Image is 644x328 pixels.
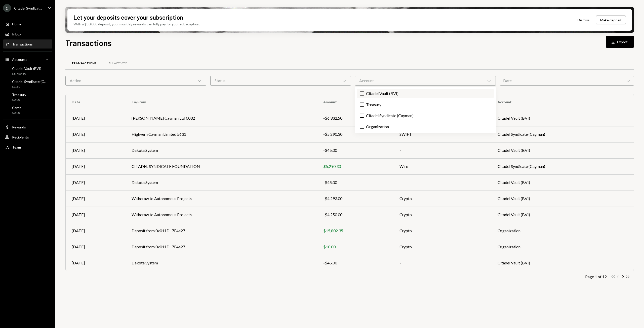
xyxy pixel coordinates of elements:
[606,36,634,48] button: Export
[3,78,52,90] a: Citadel Syndicate (C...$1.31
[492,94,634,110] th: Account
[492,223,634,239] td: Organization
[500,76,634,86] div: Date
[3,55,52,64] a: Accounts
[72,115,119,121] div: [DATE]
[3,104,52,116] a: Cards$0.00
[3,91,52,103] a: Treasury$0.00
[3,39,52,49] a: Transactions
[73,13,183,21] div: Let your deposits cover your subscription
[126,110,317,126] td: [PERSON_NAME] Cayman Ltd 0032
[3,132,52,142] a: Recipients
[393,191,492,207] td: Crypto
[492,158,634,174] td: Citadel Syndicate (Cayman)
[73,21,200,27] div: With a $30,000 deposit, your monthly rewards can fully pay for your subscription.
[571,14,596,26] button: Dismiss
[393,223,492,239] td: Crypto
[72,179,119,185] div: [DATE]
[12,85,46,89] div: $1.31
[72,147,119,153] div: [DATE]
[65,57,102,70] a: Transactions
[323,196,387,202] div: -$4,293.00
[126,158,317,174] td: CITADEL SYNDICATE FOUNDATION
[360,114,364,118] button: Citadel Syndicate (Cayman)
[65,76,206,86] div: Action
[72,196,119,202] div: [DATE]
[3,65,52,77] a: Citadel Vault (BVI)$6,789.60
[323,115,387,121] div: -$6,332.50
[66,94,126,110] th: Date
[393,207,492,223] td: Crypto
[492,142,634,158] td: Citadel Vault (BVI)
[126,174,317,191] td: Dakota System
[3,19,52,28] a: Home
[393,126,492,142] td: SWIFT
[12,111,21,115] div: $0.00
[126,126,317,142] td: Highvern Cayman Limited 5631
[323,212,387,218] div: -$4,250.00
[585,274,607,279] div: Page 1 of 12
[12,92,26,97] div: Treasury
[126,142,317,158] td: Dakota System
[12,145,21,149] div: Team
[126,191,317,207] td: Withdraw to Autonomous Projects
[323,163,387,169] div: $5,290.30
[12,79,46,84] div: Citadel Syndicate (C...
[357,111,494,120] label: Citadel Syndicate (Cayman)
[12,135,29,139] div: Recipients
[317,94,393,110] th: Amount
[65,38,112,48] h1: Transactions
[71,61,96,66] div: Transactions
[3,143,52,152] a: Team
[3,29,52,38] a: Inbox
[3,122,52,131] a: Rewards
[357,100,494,109] label: Treasury
[360,91,364,96] button: Citadel Vault (BVI)
[126,207,317,223] td: Withdraw to Autonomous Projects
[102,57,133,70] a: All Activity
[357,122,494,131] label: Organization
[126,94,317,110] th: To/From
[126,239,317,255] td: Deposit from 0x011D...7F4e27
[323,244,387,250] div: $10.00
[72,163,119,169] div: [DATE]
[492,255,634,271] td: Citadel Vault (BVI)
[108,61,127,66] div: All Activity
[12,98,26,102] div: $0.00
[355,76,496,86] div: Account
[357,89,494,98] label: Citadel Vault (BVI)
[72,212,119,218] div: [DATE]
[3,4,11,12] div: C
[12,32,21,36] div: Inbox
[12,106,21,110] div: Cards
[126,223,317,239] td: Deposit from 0x011D...7F4e27
[492,207,634,223] td: Citadel Vault (BVI)
[323,228,387,234] div: $15,802.35
[323,260,387,266] div: -$45.00
[492,126,634,142] td: Citadel Syndicate (Cayman)
[126,255,317,271] td: Dakota System
[492,239,634,255] td: Organization
[360,125,364,129] button: Organization
[12,125,26,129] div: Rewards
[360,103,364,107] button: Treasury
[323,147,387,153] div: -$45.00
[393,255,492,271] td: –
[323,131,387,137] div: -$5,290.30
[72,228,119,234] div: [DATE]
[12,72,41,76] div: $6,789.60
[12,57,27,62] div: Accounts
[492,110,634,126] td: Citadel Vault (BVI)
[393,142,492,158] td: –
[14,6,42,10] div: Citadel Syndicat...
[210,76,351,86] div: Status
[72,244,119,250] div: [DATE]
[492,174,634,191] td: Citadel Vault (BVI)
[393,174,492,191] td: –
[72,260,119,266] div: [DATE]
[492,191,634,207] td: Citadel Vault (BVI)
[596,16,626,24] button: Make deposit
[323,179,387,185] div: -$45.00
[12,22,21,26] div: Home
[393,158,492,174] td: Wire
